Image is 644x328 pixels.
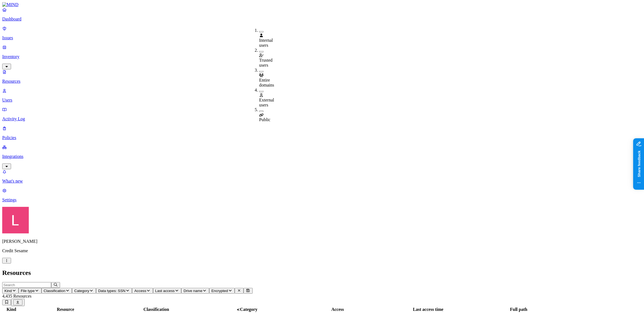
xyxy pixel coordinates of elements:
span: Trusted users [259,58,272,67]
div: Access [293,307,382,312]
span: Category [74,289,89,293]
div: Kind [3,307,20,312]
a: Integrations [2,145,642,168]
span: Entire domains [259,78,274,87]
span: Data types: SSN [98,289,126,293]
span: 4,435 Resources [2,294,32,298]
div: Classification [112,307,201,312]
a: Activity Log [2,107,642,121]
p: Policies [2,135,642,140]
a: Policies [2,126,642,140]
span: Access [134,289,146,293]
span: File type [21,289,35,293]
p: Credit Sesame [2,248,642,253]
span: Encrypted [211,289,228,293]
p: Integrations [2,154,642,159]
span: Last access [155,289,175,293]
p: Users [2,98,642,103]
span: Public [259,118,270,122]
a: Settings [2,188,642,202]
div: Last access time [384,307,473,312]
h2: Resources [2,269,642,277]
p: Activity Log [2,116,642,121]
div: Resource [21,307,110,312]
img: MIND [2,2,19,7]
div: Full path [474,307,563,312]
p: Settings [2,197,642,202]
a: Dashboard [2,7,642,22]
p: Resources [2,79,642,84]
span: Category [240,307,257,312]
a: Resources [2,69,642,84]
img: Landen Brown [2,207,29,233]
p: Issues [2,35,642,40]
p: Inventory [2,54,642,59]
a: Inventory [2,45,642,69]
span: Classification [44,289,66,293]
span: Internal users [259,38,273,48]
input: Search [2,282,51,288]
a: What's new [2,169,642,184]
span: External users [259,98,274,107]
p: Dashboard [2,17,642,22]
p: [PERSON_NAME] [2,239,642,244]
a: Users [2,88,642,103]
span: Kind [4,289,12,293]
span: Drive name [183,289,202,293]
p: What's new [2,179,642,184]
a: MIND [2,2,642,7]
a: Issues [2,26,642,40]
